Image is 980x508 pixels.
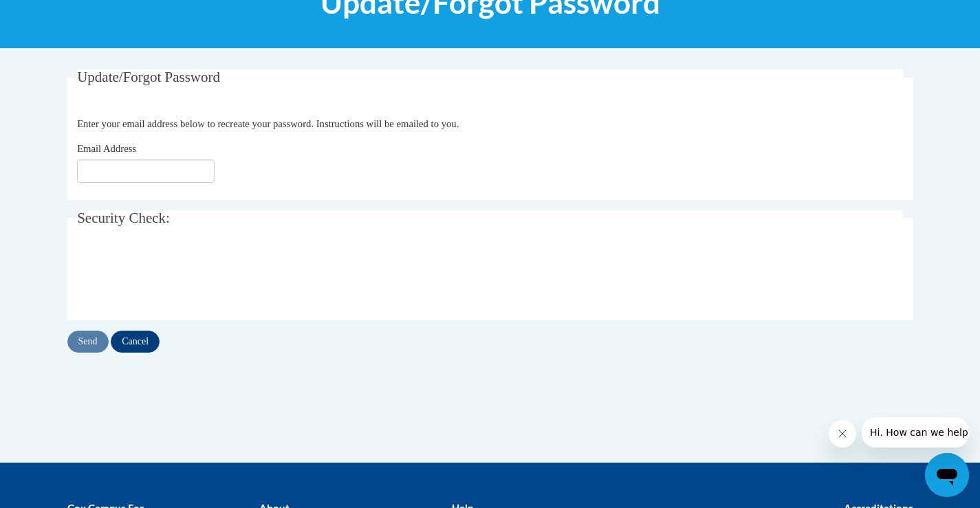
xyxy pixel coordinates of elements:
span: Enter your email address below to recreate your password. Instructions will be emailed to you. [77,118,459,129]
span: Hi. How can we help? [8,10,111,21]
span: Security Check: [77,210,170,226]
iframe: reCAPTCHA [77,250,286,303]
iframe: Message from company [862,417,969,448]
span: Update/Forgot Password [77,69,220,85]
input: Cancel [111,331,160,353]
iframe: Close message [829,420,856,448]
span: Email Address [77,143,136,154]
iframe: Button to launch messaging window [925,453,969,497]
input: Email [77,159,215,183]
